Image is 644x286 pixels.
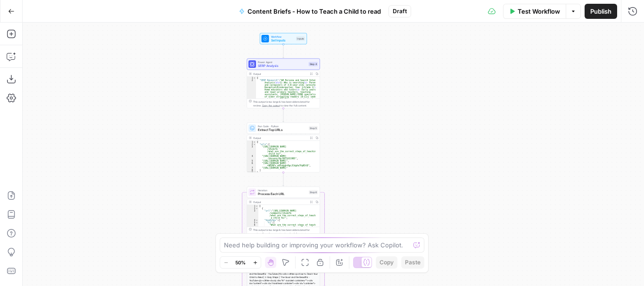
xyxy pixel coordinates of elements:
span: Process Each URL [258,192,307,196]
span: Toggle code folding, rows 1 through 9 [253,141,256,143]
div: 7 [247,167,256,169]
span: Toggle code folding, rows 1 through 272 [256,205,258,207]
span: Set Inputs [271,38,295,43]
div: Step 6 [309,190,318,195]
div: IterationProcess Each URLStep 6Output[ { "url":"[URL][DOMAIN_NAME] /comments/14sdo7m /what_are_th... [247,187,320,237]
div: 2 [247,207,258,210]
div: 1 [247,141,256,143]
span: Toggle code folding, rows 4 through 15 [256,219,258,221]
g: Edge from step_4 to step_5 [283,108,284,122]
div: WorkflowSet InputsInputs [247,33,320,44]
span: Workflow [271,35,295,39]
span: Paste [405,258,421,267]
span: Toggle code folding, rows 5 through 9 [256,221,258,224]
div: 1 [247,77,256,79]
span: Toggle code folding, rows 2 through 8 [253,143,256,146]
div: 3 [247,210,258,219]
div: 2 [247,143,256,146]
div: Output [253,200,307,204]
div: Step 4 [309,62,318,66]
span: Toggle code folding, rows 1 through 3 [253,77,256,79]
g: Edge from start to step_4 [283,44,284,58]
span: Copy [380,258,394,267]
span: Extract Top URLs [258,128,307,132]
div: Step 5 [309,126,318,131]
span: Draft [393,7,407,16]
button: Content Briefs - How to Teach a Child to read [233,4,387,19]
button: Copy [376,256,397,269]
div: 4 [247,219,258,221]
div: 9 [247,172,256,174]
div: 4 [247,155,256,160]
span: Toggle code folding, rows 2 through 25 [256,207,258,210]
div: Inputs [296,37,305,41]
span: Run Code · Python [258,124,307,128]
span: SERP Analysis [258,64,307,68]
span: Copy the output [262,104,280,107]
span: Test Workflow [518,7,560,16]
div: 8 [247,169,256,172]
button: Publish [585,4,617,19]
div: Power AgentSERP AnalysisStep 4Output{ "SERP Research":"## Persona and Search Intent Analysis\n\n1... [247,58,320,108]
div: 6 [247,224,258,229]
span: Iteration [258,188,307,192]
div: 1 [247,205,258,207]
div: 5 [247,221,258,224]
span: 50% [235,259,246,266]
button: Paste [401,256,424,269]
div: 6 [247,162,256,167]
div: 5 [247,160,256,162]
div: Output [253,136,307,140]
button: Test Workflow [503,4,566,19]
div: This output is too large & has been abbreviated for review. to view the full content. [253,100,318,107]
g: Edge from step_5 to step_6 [283,172,284,186]
div: 3 [247,146,256,155]
span: Publish [590,7,611,16]
span: Content Briefs - How to Teach a Child to read [248,7,381,16]
span: Power Agent [258,60,307,64]
div: Output [253,72,307,76]
div: This output is too large & has been abbreviated for review. to view the full content. [253,228,318,236]
span: Copy the output [262,232,280,235]
div: Run Code · PythonExtract Top URLsStep 5Output{ "urls":[ "[URL][DOMAIN_NAME] /14sdo7m /what_are_th... [247,123,320,172]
